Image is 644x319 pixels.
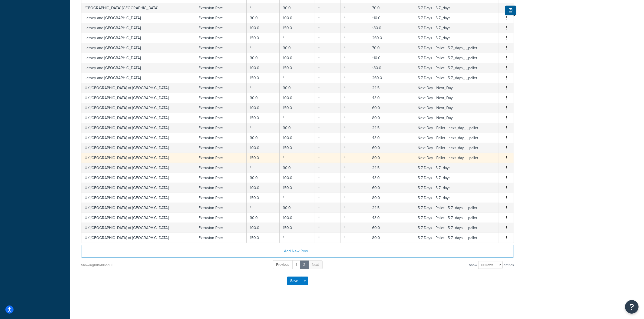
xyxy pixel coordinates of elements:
[195,23,247,33] td: Extrusion Rate
[414,213,499,223] td: 5-7 Days - Pallet - 5-7_days_-_pallet
[414,183,499,193] td: 5-7 Days - 5-7_days
[369,3,414,13] td: 70.0
[81,203,195,213] td: UK [GEOGRAPHIC_DATA] of [GEOGRAPHIC_DATA]
[369,23,414,33] td: 180.0
[414,233,499,243] td: 5-7 Days - Pallet - 5-7_days_-_pallet
[81,93,195,103] td: UK [GEOGRAPHIC_DATA] of [GEOGRAPHIC_DATA]
[195,153,247,163] td: Extrusion Rate
[414,43,499,53] td: 5-7 Days - Pallet - 5-7_days_-_pallet
[81,123,195,133] td: UK [GEOGRAPHIC_DATA] of [GEOGRAPHIC_DATA]
[81,163,195,173] td: UK [GEOGRAPHIC_DATA] of [GEOGRAPHIC_DATA]
[81,153,195,163] td: UK [GEOGRAPHIC_DATA] of [GEOGRAPHIC_DATA]
[247,173,280,183] td: 30.0
[81,83,195,93] td: UK [GEOGRAPHIC_DATA] of [GEOGRAPHIC_DATA]
[280,83,315,93] td: 30.0
[280,143,315,153] td: 150.0
[195,173,247,183] td: Extrusion Rate
[414,153,499,163] td: Next Day - Pallet - next_day_-_pallet
[312,262,319,267] span: Next
[280,183,315,193] td: 150.0
[414,73,499,83] td: 5-7 Days - Pallet - 5-7_days_-_pallet
[81,143,195,153] td: UK [GEOGRAPHIC_DATA] of [GEOGRAPHIC_DATA]
[81,103,195,113] td: UK [GEOGRAPHIC_DATA] of [GEOGRAPHIC_DATA]
[195,203,247,213] td: Extrusion Rate
[81,193,195,203] td: UK [GEOGRAPHIC_DATA] of [GEOGRAPHIC_DATA]
[247,63,280,73] td: 100.0
[280,123,315,133] td: 30.0
[247,73,280,83] td: 150.0
[247,93,280,103] td: 30.0
[414,33,499,43] td: 5-7 Days - 5-7_days
[369,13,414,23] td: 110.0
[505,6,516,15] button: Show Help Docs
[195,93,247,103] td: Extrusion Rate
[81,113,195,123] td: UK [GEOGRAPHIC_DATA] of [GEOGRAPHIC_DATA]
[81,245,514,258] button: Add New Row +
[280,63,315,73] td: 150.0
[81,183,195,193] td: UK [GEOGRAPHIC_DATA] of [GEOGRAPHIC_DATA]
[369,113,414,123] td: 80.0
[280,173,315,183] td: 100.0
[81,133,195,143] td: UK [GEOGRAPHIC_DATA] of [GEOGRAPHIC_DATA]
[195,113,247,123] td: Extrusion Rate
[81,63,195,73] td: Jersey and [GEOGRAPHIC_DATA]
[369,33,414,43] td: 260.0
[414,63,499,73] td: 5-7 Days - Pallet - 5-7_days_-_pallet
[414,143,499,153] td: Next Day - Pallet - next_day_-_pallet
[309,260,323,269] a: Next
[369,223,414,233] td: 60.0
[369,233,414,243] td: 80.0
[247,103,280,113] td: 100.0
[195,53,247,63] td: Extrusion Rate
[287,277,302,285] button: Save
[81,3,195,13] td: [GEOGRAPHIC_DATA] [GEOGRAPHIC_DATA]
[247,213,280,223] td: 30.0
[195,123,247,133] td: Extrusion Rate
[247,13,280,23] td: 30.0
[195,83,247,93] td: Extrusion Rate
[247,23,280,33] td: 100.0
[195,223,247,233] td: Extrusion Rate
[280,223,315,233] td: 150.0
[369,63,414,73] td: 180.0
[414,223,499,233] td: 5-7 Days - Pallet - 5-7_days_-_pallet
[195,103,247,113] td: Extrusion Rate
[369,53,414,63] td: 110.0
[195,183,247,193] td: Extrusion Rate
[81,33,195,43] td: Jersey and [GEOGRAPHIC_DATA]
[247,193,280,203] td: 150.0
[369,143,414,153] td: 60.0
[247,183,280,193] td: 100.0
[414,3,499,13] td: 5-7 Days - 5-7_days
[280,23,315,33] td: 150.0
[195,163,247,173] td: Extrusion Rate
[247,153,280,163] td: 150.0
[369,93,414,103] td: 43.0
[81,43,195,53] td: Jersey and [GEOGRAPHIC_DATA]
[280,53,315,63] td: 100.0
[195,13,247,23] td: Extrusion Rate
[81,73,195,83] td: Jersey and [GEOGRAPHIC_DATA]
[414,83,499,93] td: Next Day - Next_Day
[414,113,499,123] td: Next Day - Next_Day
[369,193,414,203] td: 80.0
[369,123,414,133] td: 24.5
[280,43,315,53] td: 30.0
[247,223,280,233] td: 100.0
[625,300,639,314] button: Open Resource Center
[195,143,247,153] td: Extrusion Rate
[247,133,280,143] td: 30.0
[81,233,195,243] td: UK [GEOGRAPHIC_DATA] of [GEOGRAPHIC_DATA]
[81,213,195,223] td: UK [GEOGRAPHIC_DATA] of [GEOGRAPHIC_DATA]
[195,43,247,53] td: Extrusion Rate
[369,153,414,163] td: 80.0
[195,213,247,223] td: Extrusion Rate
[195,3,247,13] td: Extrusion Rate
[273,260,293,269] a: Previous
[369,173,414,183] td: 43.0
[369,43,414,53] td: 70.0
[280,3,315,13] td: 30.0
[195,63,247,73] td: Extrusion Rate
[414,133,499,143] td: Next Day - Pallet - next_day_-_pallet
[369,133,414,143] td: 43.0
